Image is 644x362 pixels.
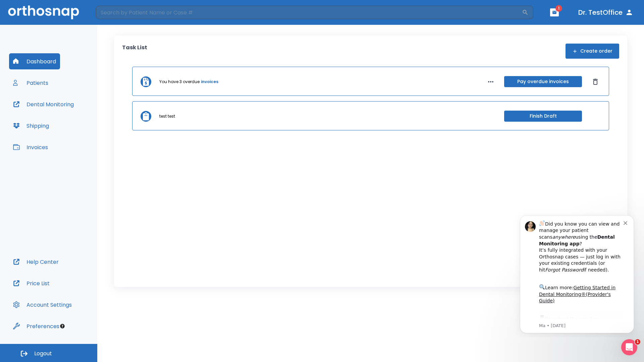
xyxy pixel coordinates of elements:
[9,96,78,112] button: Dental Monitoring
[9,53,60,69] button: Dashboard
[96,6,522,19] input: Search by Patient Name or Case #
[504,111,582,122] button: Finish Draft
[9,297,76,313] button: Account Settings
[9,139,52,155] button: Invoices
[590,76,601,87] button: Dismiss
[29,107,89,119] a: App Store
[29,105,114,139] div: Download the app: | ​ Let us know if you need help getting started!
[9,275,54,291] button: Price List
[504,76,582,87] button: Pay overdue invoices
[201,79,218,85] a: invoices
[9,318,63,334] button: Preferences
[34,350,52,357] span: Logout
[8,5,79,19] img: Orthosnap
[9,254,63,270] button: Help Center
[114,10,119,16] button: Dismiss notification
[29,114,114,120] p: Message from Ma, sent 5w ago
[59,323,65,329] div: Tooltip anchor
[9,118,53,134] button: Shipping
[635,339,640,345] span: 1
[566,44,619,59] button: Create order
[159,113,175,119] p: test test
[9,75,52,91] button: Patients
[122,44,147,59] p: Task List
[159,79,200,85] p: You have 3 overdue
[510,209,644,337] iframe: Intercom notifications message
[555,5,562,12] span: 1
[621,339,637,355] iframe: Intercom live chat
[576,6,636,18] button: Dr. TestOffice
